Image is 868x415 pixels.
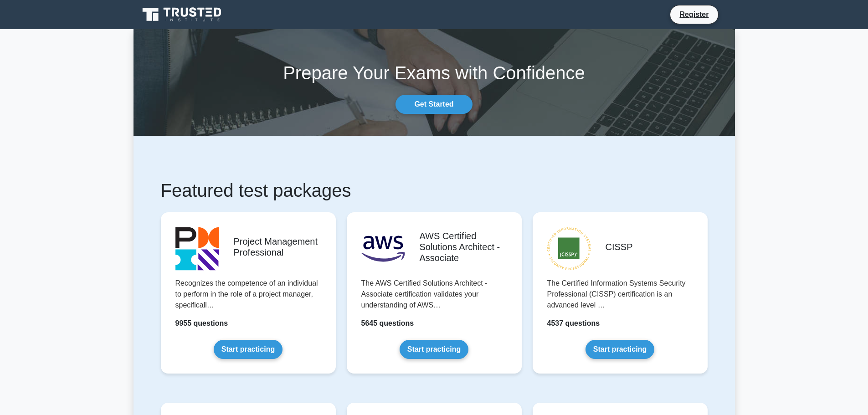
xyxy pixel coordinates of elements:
a: Start practicing [400,340,468,359]
a: Register [674,9,714,20]
h1: Featured test packages [161,179,708,201]
a: Start practicing [214,340,282,359]
h1: Prepare Your Exams with Confidence [134,62,735,84]
a: Get Started [395,95,472,114]
a: Start practicing [586,340,654,359]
